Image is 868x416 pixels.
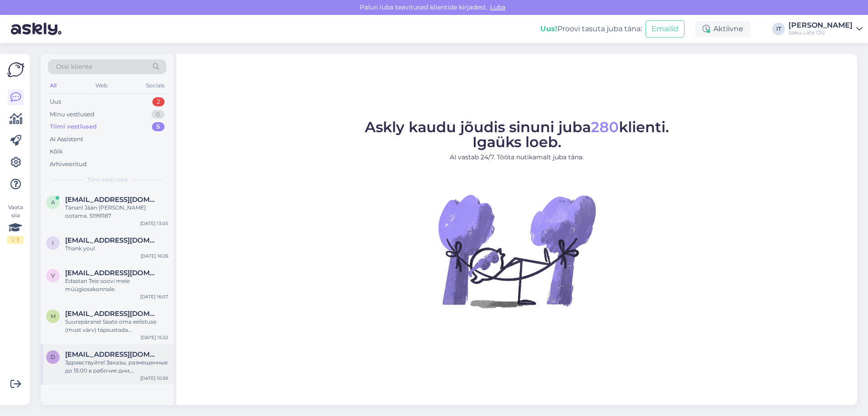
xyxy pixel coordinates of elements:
[65,269,159,277] span: Viirelind@gmail.com
[51,313,56,320] span: M
[94,80,109,91] div: Web
[56,62,92,72] span: Otsi kliente
[646,20,684,38] button: Emailid
[65,204,168,220] div: Tänan! Jään [PERSON_NAME] ootama. 51991187
[144,80,166,91] div: Socials
[140,293,168,300] div: [DATE] 16:07
[65,236,159,244] span: invoice@hydeandassociates.com
[152,122,165,131] div: 5
[50,97,61,106] div: Uus
[788,29,853,36] div: Saku Läte OÜ
[50,160,87,169] div: Arhiveeritud
[51,272,55,279] span: V
[772,23,785,35] div: IT
[65,359,168,375] div: Здравствуйте! Заказы, размещенные до 15:00 в рабочие дни, выполняются в течение 1-3 рабочих дней....
[65,244,168,253] div: Thank you!
[788,22,863,36] a: [PERSON_NAME]Saku Läte OÜ
[51,354,55,360] span: d
[65,318,168,334] div: Suurepärane! Saate oma eelistuse (must värv) täpsustada hinnapakkumise päringut tehes siin: [URL]...
[50,122,97,131] div: Tiimi vestlused
[788,22,853,29] div: [PERSON_NAME]
[487,3,508,11] span: Luba
[7,203,24,244] div: Vaata siia
[141,334,168,341] div: [DATE] 15:22
[540,24,557,33] b: Uus!
[87,176,127,184] span: Tiimi vestlused
[695,21,750,37] div: Aktiivne
[140,220,168,227] div: [DATE] 13:05
[365,153,669,162] p: AI vastab 24/7. Tööta nutikamalt juba täna.
[7,61,24,78] img: Askly Logo
[50,110,94,119] div: Minu vestlused
[365,118,669,151] span: Askly kaudu jõudis sinuni juba klienti. Igaüks loeb.
[65,350,159,359] span: du@arttek.ee
[65,277,168,293] div: Edastan Teie soovi meie müügiosakonnale.
[52,239,54,246] span: i
[141,253,168,259] div: [DATE] 16:26
[151,110,165,119] div: 0
[65,196,159,204] span: antialemaa@gmail.com
[48,80,58,91] div: All
[7,236,24,244] div: 1 / 3
[152,97,165,106] div: 2
[51,199,55,206] span: a
[540,24,642,34] div: Proovi tasuta juba täna:
[435,169,598,332] img: No Chat active
[50,135,83,144] div: AI Assistent
[591,118,619,136] span: 280
[50,147,63,156] div: Kõik
[140,375,168,382] div: [DATE] 10:56
[65,310,159,318] span: Maikeltoomla3@gmail.com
